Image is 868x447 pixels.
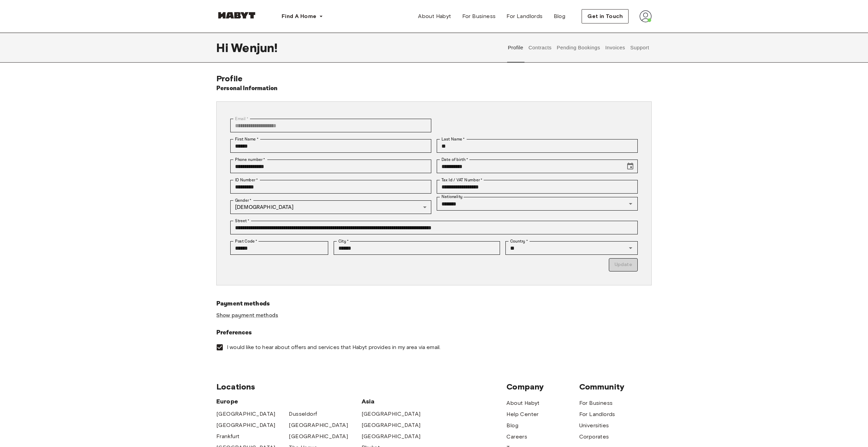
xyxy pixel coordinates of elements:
span: Get in Touch [587,12,623,20]
a: Universities [579,421,609,430]
a: Blog [506,421,518,430]
label: Phone number [235,156,265,163]
button: Profile [507,33,524,63]
a: [GEOGRAPHIC_DATA] [216,410,276,418]
span: Company [506,382,579,392]
a: [GEOGRAPHIC_DATA] [362,410,421,418]
div: [DEMOGRAPHIC_DATA] [230,200,431,214]
a: Frankfurt [216,432,240,441]
button: Choose date, selected date is Jun 16, 2004 [623,160,637,173]
a: [GEOGRAPHIC_DATA] [289,421,348,429]
a: Show payment methods [216,312,278,319]
a: For Business [579,399,613,407]
a: For Landlords [579,410,615,418]
label: Post Code [235,238,257,244]
button: Pending Bookings [556,33,601,63]
h6: Personal Information [216,84,278,93]
span: Wenjun ! [231,40,278,55]
button: Open [626,199,635,209]
label: Gender [235,197,251,203]
a: Dusseldorf [289,410,317,418]
a: [GEOGRAPHIC_DATA] [362,421,421,429]
label: Nationality [441,194,463,200]
a: For Business [457,10,501,23]
label: Last Name [441,136,465,142]
img: Habyt [216,12,257,19]
div: You can't change your email address at the moment. Please reach out to customer support in case y... [230,119,431,132]
h6: Preferences [216,328,652,337]
span: Locations [216,382,506,392]
span: I would like to hear about offers and services that Habyt provides in my area via email. [227,344,440,351]
label: First Name [235,136,258,142]
span: For Landlords [506,12,542,20]
button: Contracts [528,33,552,63]
a: Corporates [579,433,609,441]
div: user profile tabs [505,33,652,63]
a: For Landlords [501,10,548,23]
button: Get in Touch [582,9,629,23]
label: Date of birth [441,156,468,163]
a: [GEOGRAPHIC_DATA] [362,432,421,441]
label: Country [510,238,528,244]
button: Find A Home [276,10,329,23]
span: Find A Home [282,12,316,20]
span: Blog [554,12,566,20]
label: City [338,238,349,244]
a: Blog [548,10,571,23]
span: Europe [216,397,362,405]
span: Profile [216,73,243,83]
a: Help Center [506,410,538,418]
label: Tax Id / VAT Number [441,177,482,183]
img: avatar [639,10,652,22]
label: ID Number [235,177,258,183]
a: [GEOGRAPHIC_DATA] [289,432,348,441]
label: Street [235,218,249,224]
a: About Habyt [413,10,456,23]
label: Email [235,116,248,122]
a: Careers [506,433,527,441]
button: Open [626,243,635,253]
a: [GEOGRAPHIC_DATA] [216,421,276,429]
h6: Payment methods [216,299,652,309]
span: Asia [362,397,434,405]
button: Invoices [604,33,626,63]
a: About Habyt [506,399,539,407]
span: About Habyt [418,12,451,20]
span: Community [579,382,652,392]
button: Support [629,33,650,63]
span: Hi [216,40,231,55]
span: For Business [462,12,496,20]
